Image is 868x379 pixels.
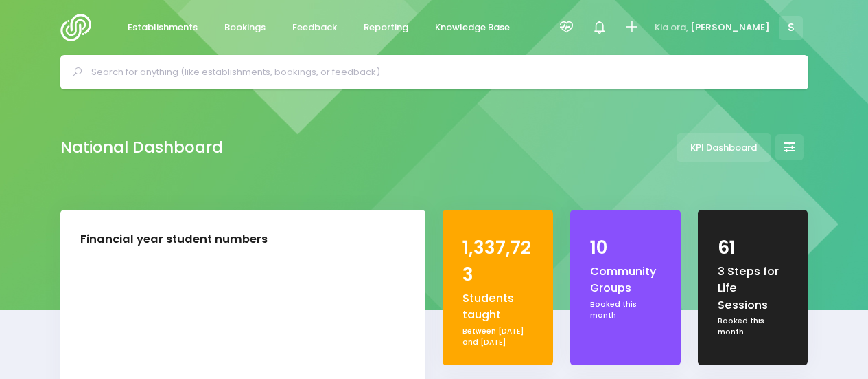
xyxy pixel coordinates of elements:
[60,14,99,41] img: Logo
[435,21,510,34] span: Knowledge Base
[128,21,198,34] span: Establishments
[462,290,532,324] div: Students taught
[462,235,532,288] div: 1,337,723
[80,231,268,248] div: Financial year student numbers
[718,263,788,314] div: 3 Steps for Life Sessions
[60,138,223,157] h2: National Dashboard
[462,326,532,347] div: Between [DATE] and [DATE]
[281,14,349,41] a: Feedback
[224,21,266,34] span: Bookings
[655,21,688,34] span: Kia ora,
[117,14,209,41] a: Establishments
[590,299,660,321] div: Booked this month
[353,14,420,41] a: Reporting
[677,133,771,162] a: KPI Dashboard
[91,62,789,83] input: Search for anything (like establishments, bookings, or feedback)
[779,16,803,40] span: S
[690,21,770,34] span: [PERSON_NAME]
[424,14,521,41] a: Knowledge Base
[590,263,660,297] div: Community Groups
[213,14,277,41] a: Bookings
[718,316,788,337] div: Booked this month
[364,21,408,34] span: Reporting
[718,235,788,261] div: 61
[590,235,660,261] div: 10
[292,21,337,34] span: Feedback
